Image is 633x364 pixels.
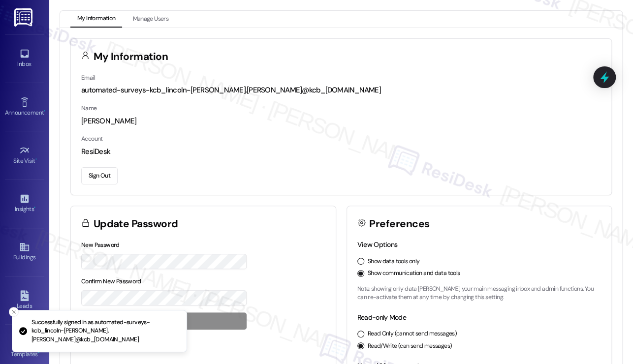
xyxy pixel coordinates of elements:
[357,240,398,249] label: View Options
[369,219,429,229] h3: Preferences
[368,330,457,338] label: Read Only (cannot send messages)
[9,307,19,317] button: Close toast
[81,241,120,249] label: New Password
[81,135,103,143] label: Account
[5,287,44,314] a: Leads
[81,116,601,126] div: [PERSON_NAME]
[81,147,601,157] div: ResiDesk
[35,156,37,163] span: •
[357,285,601,302] p: Note: showing only data [PERSON_NAME] your main messaging inbox and admin functions. You can re-a...
[81,277,141,285] label: Confirm New Password
[5,142,44,169] a: Site Visit •
[81,104,97,112] label: Name
[32,318,179,344] p: Successfully signed in as automated-surveys-kcb_lincoln-[PERSON_NAME].[PERSON_NAME]@kcb_[DOMAIN_N...
[94,219,178,229] h3: Update Password
[5,335,44,362] a: Templates •
[357,313,406,322] label: Read-only Mode
[81,74,95,82] label: Email
[126,11,175,28] button: Manage Users
[368,269,460,278] label: Show communication and data tools
[38,349,39,356] span: •
[5,45,44,72] a: Inbox
[5,239,44,265] a: Buildings
[70,11,122,28] button: My Information
[81,85,601,95] div: automated-surveys-kcb_lincoln-[PERSON_NAME].[PERSON_NAME]@kcb_[DOMAIN_NAME]
[5,190,44,217] a: Insights •
[81,167,118,184] button: Sign Out
[14,8,34,27] img: ResiDesk Logo
[368,257,420,266] label: Show data tools only
[368,342,452,351] label: Read/Write (can send messages)
[44,108,45,115] span: •
[34,204,35,211] span: •
[94,52,168,62] h3: My Information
